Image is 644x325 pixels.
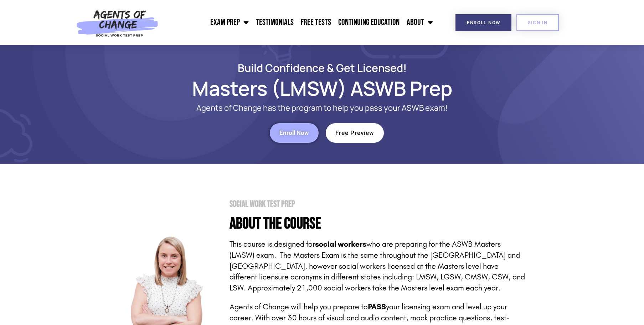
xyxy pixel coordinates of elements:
h2: Social Work Test Prep [230,200,525,209]
a: Enroll Now [270,123,319,143]
strong: PASS [368,302,386,311]
span: Enroll Now [279,130,309,136]
strong: social workers [315,240,366,249]
a: About [403,14,437,31]
p: Agents of Change has the program to help you pass your ASWB exam! [148,104,497,112]
span: Free Preview [335,130,374,136]
h2: Build Confidence & Get Licensed! [119,63,525,73]
p: This course is designed for who are preparing for the ASWB Masters (LMSW) exam. The Masters Exam ... [230,239,525,294]
span: Enroll Now [467,20,500,25]
a: Continuing Education [335,14,403,31]
h4: About the Course [230,216,525,232]
h1: Masters (LMSW) ASWB Prep [119,80,525,96]
a: Testimonials [252,14,297,31]
a: SIGN IN [516,14,559,31]
a: Free Preview [326,123,384,143]
span: SIGN IN [528,20,548,25]
a: Enroll Now [455,14,511,31]
nav: Menu [162,14,437,31]
a: Exam Prep [207,14,252,31]
a: Free Tests [297,14,335,31]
